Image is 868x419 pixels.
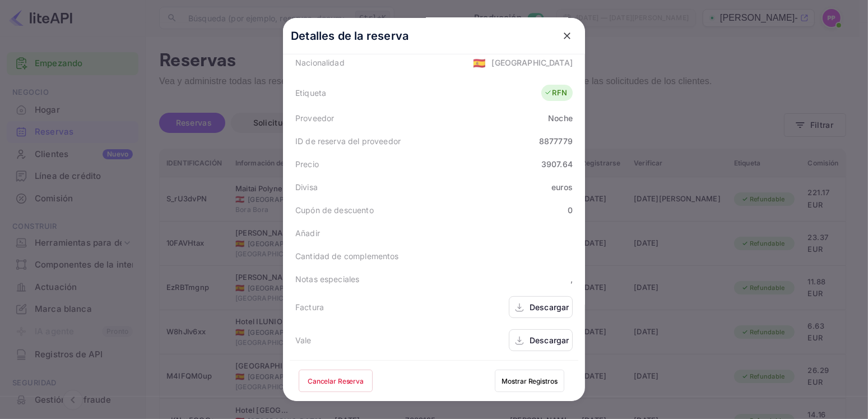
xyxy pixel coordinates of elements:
[495,370,564,392] button: Mostrar registros
[295,335,312,345] font: Vale
[557,26,577,46] button: cerca
[295,205,374,215] font: Cupón de descuento
[295,58,345,67] font: Nacionalidad
[473,57,486,69] font: 🇪🇸
[551,182,573,192] font: euros
[568,205,573,215] font: 0
[308,376,364,385] font: Cancelar reserva
[541,159,573,169] font: 3907.64
[548,113,573,123] font: Noche
[291,29,409,43] font: Detalles de la reserva
[295,113,334,123] font: Proveedor
[295,274,359,284] font: Notas especiales
[473,51,486,73] span: Estados Unidos
[530,302,569,312] font: Descargar
[295,88,326,98] font: Etiqueta
[530,335,569,345] font: Descargar
[295,302,324,312] font: Factura
[553,88,567,97] font: RFN
[491,58,573,67] font: [GEOGRAPHIC_DATA]
[502,376,558,385] font: Mostrar registros
[295,159,319,169] font: Precio
[295,136,401,146] font: ID de reserva del proveedor
[295,182,318,192] font: Divisa
[295,251,399,261] font: Cantidad de complementos
[299,370,373,392] button: Cancelar reserva
[295,228,320,238] font: Añadir
[539,136,573,146] font: 8877779
[570,274,573,284] font: ,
